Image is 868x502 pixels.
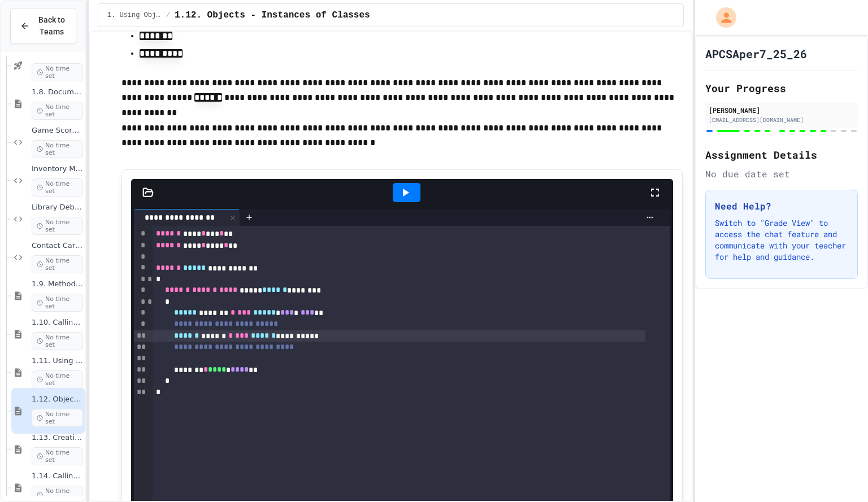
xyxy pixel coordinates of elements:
span: 1.13. Creating and Initializing Objects: Constructors [32,433,83,443]
span: Contact Card Creator [32,241,83,251]
div: No due date set [705,167,858,181]
span: No time set [32,370,83,388]
h2: Assignment Details [705,147,858,163]
span: Back to Teams [37,14,67,38]
span: 1.12. Objects - Instances of Classes [175,8,370,22]
h2: Your Progress [705,80,858,96]
span: No time set [32,447,83,465]
div: [EMAIL_ADDRESS][DOMAIN_NAME] [709,116,854,124]
span: No time set [32,140,83,158]
span: No time set [32,255,83,273]
span: 1.8. Documentation with Comments and Preconditions [32,88,83,97]
h3: Need Help? [715,199,848,213]
div: My Account [704,5,739,30]
span: No time set [32,178,83,197]
button: Back to Teams [10,8,76,44]
span: Game Score Tracker [32,126,83,136]
span: Inventory Management System [32,164,83,174]
span: No time set [32,63,83,81]
span: No time set [32,409,83,427]
span: / [166,11,170,20]
span: No time set [32,102,83,120]
h1: APCSAper7_25_26 [705,46,807,62]
span: No time set [32,217,83,235]
span: 1.11. Using the Math Class [32,356,83,366]
div: [PERSON_NAME] [709,105,854,115]
span: Library Debugger Challenge [32,203,83,212]
span: 1.12. Objects - Instances of Classes [32,395,83,404]
span: No time set [32,332,83,350]
span: 1.9. Method Signatures [32,280,83,289]
p: Switch to "Grade View" to access the chat feature and communicate with your teacher for help and ... [715,217,848,263]
span: No time set [32,294,83,312]
span: 1.14. Calling Instance Methods [32,472,83,481]
span: 1.10. Calling Class Methods [32,318,83,328]
span: 1. Using Objects and Methods [107,11,162,20]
